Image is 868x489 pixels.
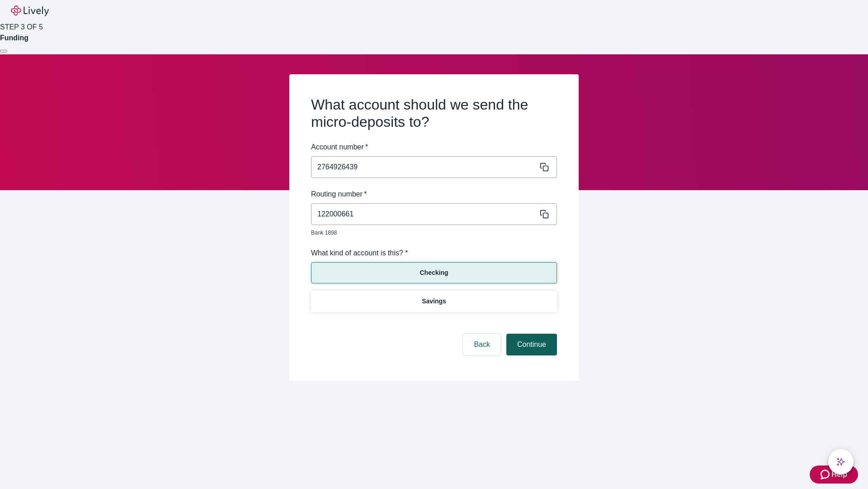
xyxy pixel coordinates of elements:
[810,465,858,484] button: Zendesk support iconHelp
[311,96,557,131] h2: What account should we send the micro-deposits to?
[311,262,557,283] button: Checking
[311,291,557,312] button: Savings
[538,161,551,173] button: Copy message content to clipboard
[538,208,551,221] button: Copy message content to clipboard
[311,248,408,259] label: What kind of account is this? *
[836,457,845,466] svg: Lively AI Assistant
[540,163,549,172] svg: Copy to clipboard
[422,297,446,306] p: Savings
[828,449,854,475] button: chat
[311,229,551,237] p: Bank 1898
[821,469,831,480] svg: Zendesk support icon
[11,5,49,16] img: Lively
[420,268,448,278] p: Checking
[311,189,367,200] label: Routing number
[311,142,368,153] label: Account number
[831,469,847,480] span: Help
[463,334,501,355] button: Back
[540,210,549,219] svg: Copy to clipboard
[506,334,557,355] button: Continue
